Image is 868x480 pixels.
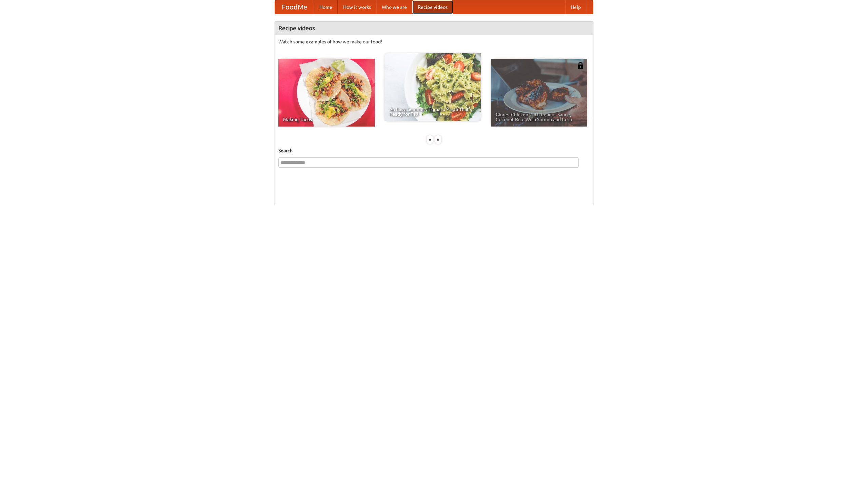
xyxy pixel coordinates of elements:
a: Help [565,0,586,14]
a: How it works [338,0,376,14]
span: An Easy, Summery Tomato Pasta That's Ready for Fall [389,107,476,116]
a: Who we are [376,0,412,14]
img: 483408.png [577,62,584,69]
div: » [435,135,441,144]
a: Making Tacos [278,59,375,127]
h4: Recipe videos [275,21,593,35]
h5: Search [278,147,590,154]
span: Making Tacos [283,117,370,122]
a: FoodMe [275,0,314,14]
a: An Easy, Summery Tomato Pasta That's Ready for Fall [384,53,481,121]
a: Recipe videos [412,0,453,14]
div: « [427,135,433,144]
a: Home [314,0,338,14]
p: Watch some examples of how we make our food! [278,38,590,45]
